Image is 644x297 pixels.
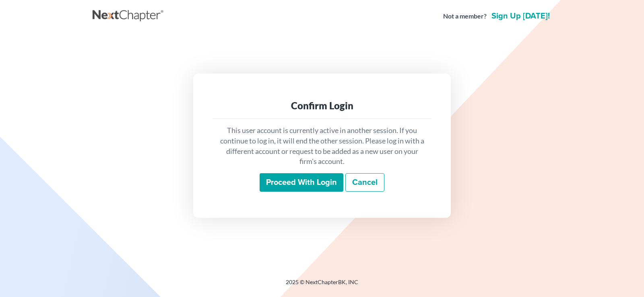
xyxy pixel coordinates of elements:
input: Proceed with login [260,173,343,192]
p: This user account is currently active in another session. If you continue to log in, it will end ... [219,125,425,167]
a: Cancel [345,173,384,192]
strong: Not a member? [443,12,487,21]
div: 2025 © NextChapterBK, INC [93,278,551,293]
a: Sign up [DATE]! [490,12,551,20]
div: Confirm Login [219,99,425,112]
